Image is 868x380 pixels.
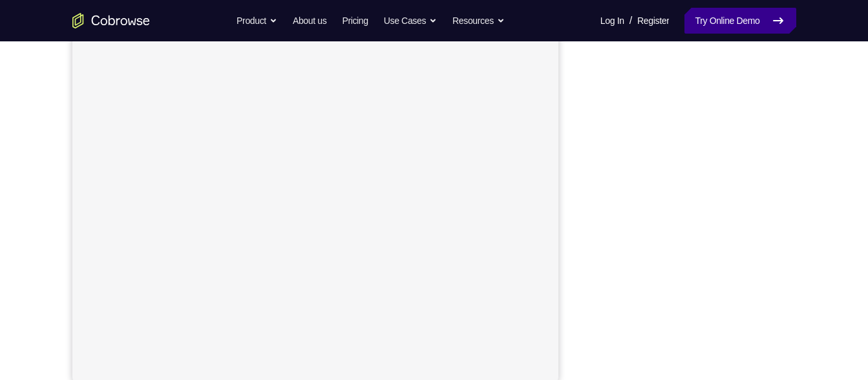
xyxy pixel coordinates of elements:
[384,8,437,34] button: Use Cases
[600,8,624,34] a: Log In
[637,8,669,34] a: Register
[342,8,368,34] a: Pricing
[452,8,505,34] button: Resources
[293,8,326,34] a: About us
[630,13,632,28] span: /
[684,8,796,34] a: Try Online Demo
[237,8,277,34] button: Product
[72,13,150,28] a: Go to the home page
